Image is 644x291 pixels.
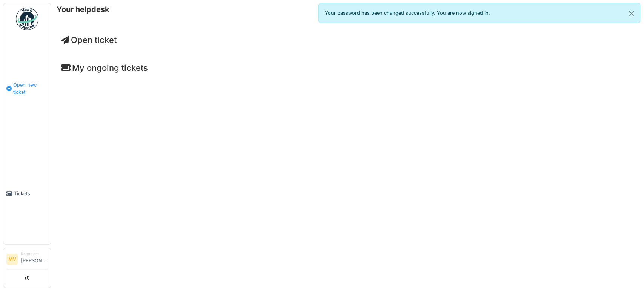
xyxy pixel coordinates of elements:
button: Close [623,3,640,23]
img: Badge_color-CXgf-gQk.svg [16,8,38,30]
a: MV Requester[PERSON_NAME] [6,251,48,269]
a: Open new ticket [3,34,51,143]
div: Your password has been changed successfully. You are now signed in. [318,3,641,23]
a: Tickets [3,143,51,244]
h4: My ongoing tickets [61,63,634,73]
div: Requester [21,251,48,257]
span: Open new ticket [13,81,48,96]
li: MV [6,254,18,265]
li: [PERSON_NAME] [21,251,48,267]
h6: Your helpdesk [57,5,109,14]
span: Tickets [14,190,48,197]
a: Open ticket [61,35,117,45]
